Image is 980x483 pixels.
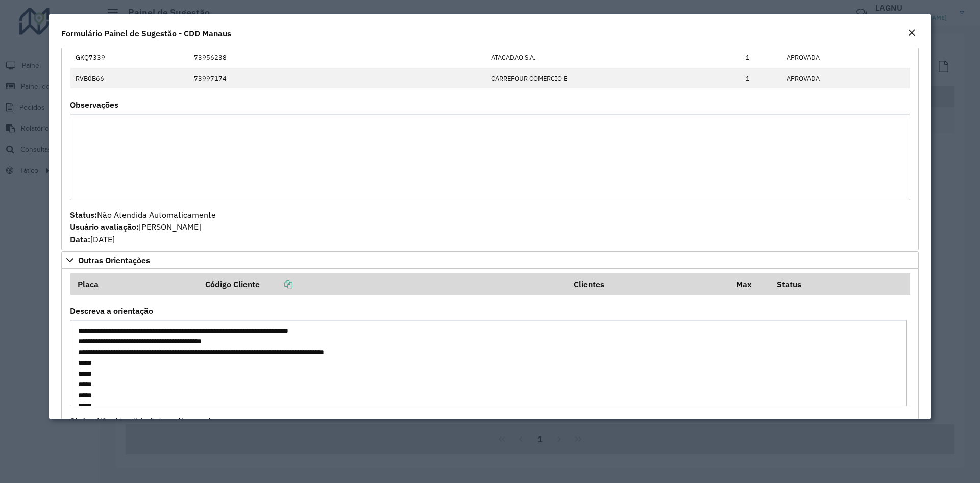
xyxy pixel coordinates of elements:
[61,27,231,39] h4: Formulário Painel de Sugestão - CDD Manaus
[904,27,919,40] button: Close
[70,210,97,220] strong: Status:
[729,273,770,295] th: Max
[485,68,740,88] td: CARREFOUR COMERCIO E
[908,29,916,37] em: Fechar
[567,273,729,295] th: Clientes
[198,273,567,295] th: Código Cliente
[70,99,118,111] label: Observações
[770,273,910,295] th: Status
[70,210,216,244] span: Não Atendida Automaticamente [PERSON_NAME] [DATE]
[70,416,97,426] strong: Status:
[70,305,153,317] label: Descreva a orientação
[188,68,485,88] td: 73997174
[78,256,150,264] span: Outras Orientações
[70,68,189,88] td: RVB0B66
[781,68,910,88] td: APROVADA
[61,251,919,269] a: Outras Orientações
[485,48,740,68] td: ATACADAO S.A.
[188,48,485,68] td: 73956238
[61,269,919,457] div: Outras Orientações
[260,279,292,289] a: Copiar
[781,48,910,68] td: APROVADA
[740,68,781,88] td: 1
[70,222,139,232] strong: Usuário avaliação:
[70,234,90,244] strong: Data:
[740,48,781,68] td: 1
[70,48,189,68] td: GKQ7339
[70,273,199,295] th: Placa
[70,416,216,450] span: Não Atendida Automaticamente [PERSON_NAME] [DATE]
